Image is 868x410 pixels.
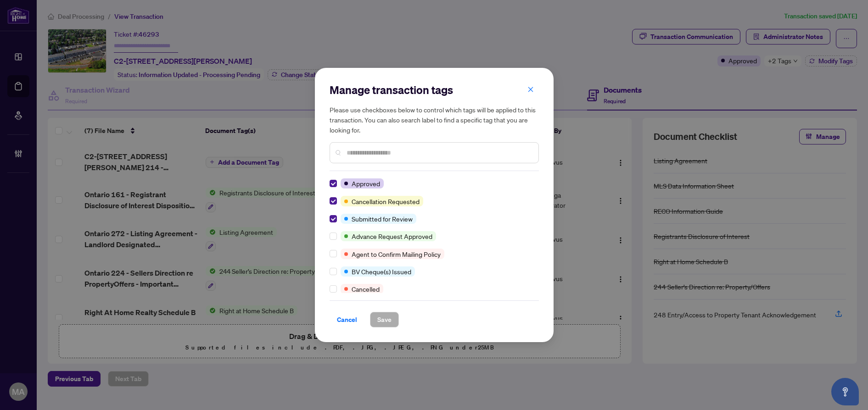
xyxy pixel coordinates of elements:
[527,86,534,93] span: close
[352,231,432,241] span: Advance Request Approved
[330,83,539,97] h2: Manage transaction tags
[330,105,539,135] h5: Please use checkboxes below to control which tags will be applied to this transaction. You can al...
[352,284,380,294] span: Cancelled
[352,266,411,277] span: BV Cheque(s) Issued
[352,249,441,259] span: Agent to Confirm Mailing Policy
[831,378,859,405] button: Open asap
[352,178,380,188] span: Approved
[370,312,399,327] button: Save
[330,312,364,327] button: Cancel
[352,196,420,206] span: Cancellation Requested
[352,214,413,224] span: Submitted for Review
[337,312,357,327] span: Cancel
